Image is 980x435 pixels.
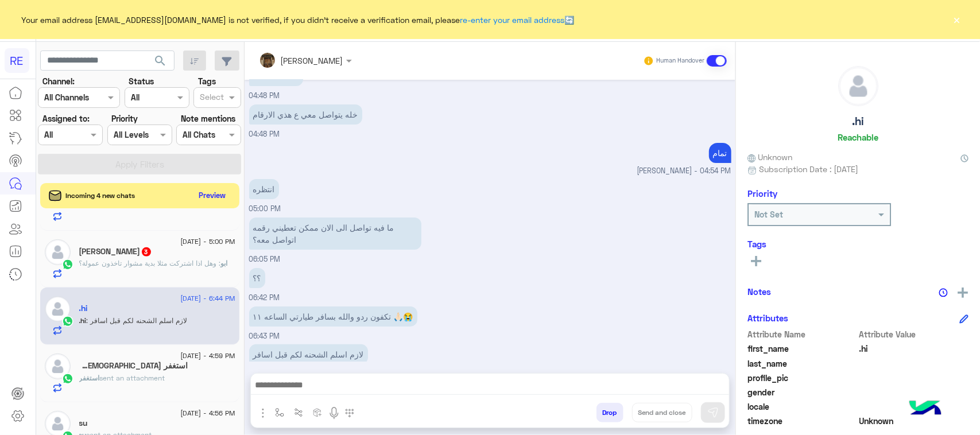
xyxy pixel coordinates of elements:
[637,166,731,177] span: [PERSON_NAME] - 04:54 PM
[951,14,963,25] button: ×
[294,408,303,417] img: Trigger scenario
[747,401,857,413] span: locale
[249,306,417,327] p: 17/9/2025, 6:43 PM
[45,296,71,322] img: defaultAdmin.png
[45,239,71,265] img: defaultAdmin.png
[194,187,231,204] button: Preview
[79,374,100,382] span: استغفر
[249,344,368,364] p: 17/9/2025, 6:43 PM
[656,56,704,65] small: Human Handover
[747,313,788,323] h6: Attributes
[22,14,575,26] span: Your email address [EMAIL_ADDRESS][DOMAIN_NAME] is not verified, if you didn't receive a verifica...
[313,408,322,417] img: create order
[859,328,969,340] span: Attribute Value
[198,75,216,87] label: Tags
[79,361,188,371] h5: استغفر الله
[249,268,265,288] p: 17/9/2025, 6:42 PM
[100,374,165,382] span: sent an attachment
[460,15,565,25] a: re-enter your email address
[747,151,792,163] span: Unknown
[759,163,858,175] span: Subscription Date : [DATE]
[87,316,188,325] span: لازم اسلم الشحنه لكم قبل اسافر
[249,104,362,125] p: 17/9/2025, 4:48 PM
[747,372,857,384] span: profile_pic
[79,418,88,428] h5: su
[707,407,719,418] img: send message
[596,403,623,422] button: Drop
[79,316,87,325] span: .hi
[839,67,878,106] img: defaultAdmin.png
[859,401,969,413] span: null
[747,239,969,249] h6: Tags
[289,403,308,422] button: Trigger scenario
[181,112,235,125] label: Note mentions
[747,358,857,370] span: last_name
[275,408,284,417] img: select flow
[249,179,279,199] p: 17/9/2025, 5:00 PM
[180,408,235,418] span: [DATE] - 4:56 PM
[62,316,73,327] img: WhatsApp
[859,415,969,427] span: Unknown
[198,91,224,106] div: Select
[249,332,280,340] span: 06:43 PM
[111,112,138,125] label: Priority
[747,328,857,340] span: Attribute Name
[747,188,777,199] h6: Priority
[747,386,857,398] span: gender
[79,247,152,257] h5: ابو سلطان
[249,204,281,213] span: 05:00 PM
[327,406,341,420] img: send voice note
[42,112,90,125] label: Assigned to:
[345,409,354,418] img: make a call
[62,373,73,384] img: WhatsApp
[45,354,71,379] img: defaultAdmin.png
[709,143,731,163] p: 17/9/2025, 4:54 PM
[270,403,289,422] button: select flow
[632,403,692,422] button: Send and close
[129,75,154,87] label: Status
[249,130,280,138] span: 04:48 PM
[38,154,241,174] button: Apply Filters
[859,386,969,398] span: null
[249,218,421,250] p: 17/9/2025, 6:05 PM
[958,288,968,298] img: add
[79,259,221,267] span: وهل اذا اشتركت مثلا بدية مشوار تاخذون عمولة؟
[249,91,280,100] span: 04:48 PM
[859,343,969,355] span: .hi
[853,115,864,128] h5: .hi
[180,236,235,247] span: [DATE] - 5:00 PM
[5,48,29,73] div: RE
[142,247,151,257] span: 3
[905,389,946,429] img: hulul-logo.png
[180,293,235,304] span: [DATE] - 6:44 PM
[221,259,228,267] span: ابو
[249,255,281,263] span: 06:05 PM
[747,286,771,297] h6: Notes
[153,54,167,68] span: search
[79,304,88,313] h5: .hi
[747,343,857,355] span: first_name
[180,351,235,361] span: [DATE] - 4:59 PM
[42,75,75,87] label: Channel:
[256,406,270,420] img: send attachment
[747,415,857,427] span: timezone
[66,191,135,201] span: Incoming 4 new chats
[838,132,878,142] h6: Reachable
[308,403,327,422] button: create order
[249,293,280,302] span: 06:42 PM
[939,288,948,297] img: notes
[62,259,73,270] img: WhatsApp
[146,51,175,75] button: search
